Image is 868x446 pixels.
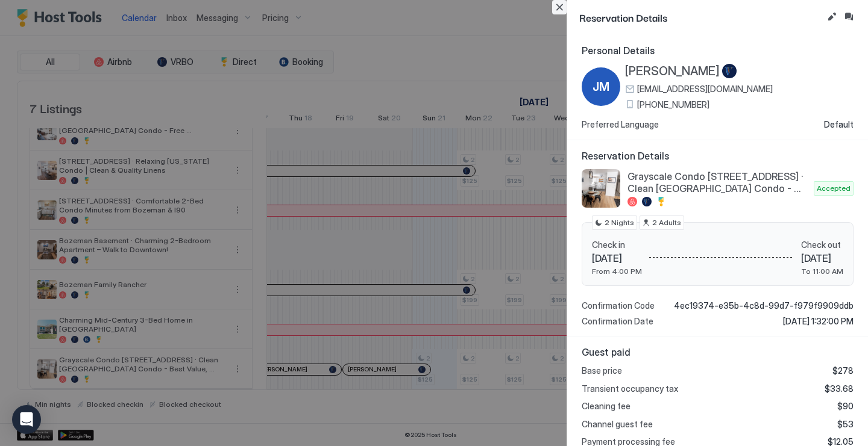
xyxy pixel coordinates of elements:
[582,419,653,430] span: Channel guest fee
[582,383,678,394] span: Transient occupancy tax
[841,10,856,24] button: Inbox
[582,365,622,376] span: Base price
[625,64,720,79] span: [PERSON_NAME]
[637,84,773,94] span: [EMAIL_ADDRESS][DOMAIN_NAME]
[824,119,854,130] span: Default
[582,316,653,327] span: Confirmation Date
[801,240,843,250] span: Check out
[674,300,854,311] span: 4ec19374-e35b-4c8d-99d7-f979f9909ddb
[783,316,854,327] span: [DATE] 1:32:00 PM
[637,99,709,110] span: [PHONE_NUMBER]
[579,10,822,25] span: Reservation Details
[582,346,854,358] span: Guest paid
[582,150,854,162] span: Reservation Details
[605,217,634,228] span: 2 Nights
[832,365,854,376] span: $278
[592,240,642,250] span: Check in
[582,45,854,57] span: Personal Details
[652,217,681,228] span: 2 Adults
[817,183,851,194] span: Accepted
[801,252,843,264] span: [DATE]
[837,401,854,412] span: $90
[592,267,642,276] span: From 4:00 PM
[582,300,655,311] span: Confirmation Code
[801,267,843,276] span: To 11:00 AM
[593,78,609,96] span: JM
[825,10,839,24] button: Edit reservation
[12,405,41,434] div: Open Intercom Messenger
[837,419,854,430] span: $53
[582,401,631,412] span: Cleaning fee
[582,119,659,130] span: Preferred Language
[825,383,854,394] span: $33.68
[592,252,642,264] span: [DATE]
[582,169,620,208] div: listing image
[627,170,809,194] span: Grayscale Condo [STREET_ADDRESS] · Clean [GEOGRAPHIC_DATA] Condo - Best Value, Great Sleep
